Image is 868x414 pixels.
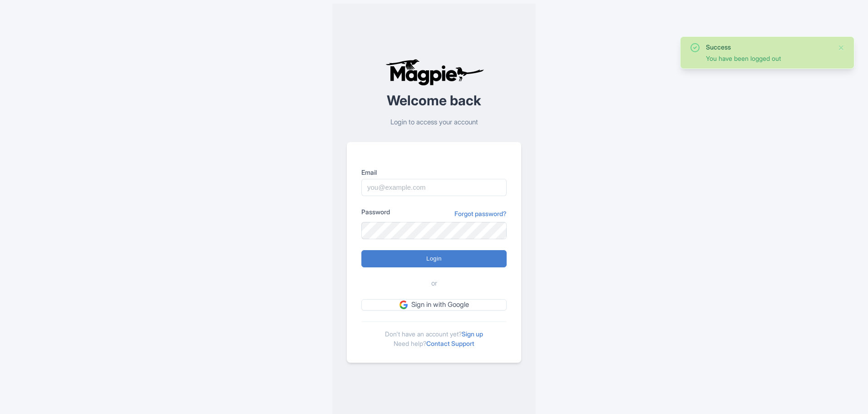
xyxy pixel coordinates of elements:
[426,340,474,347] a: Contact Support
[838,42,845,53] button: Close
[347,117,521,128] p: Login to access your account
[361,207,390,217] label: Password
[399,301,408,309] img: google.svg
[361,168,507,177] label: Email
[454,209,507,218] a: Forgot password?
[361,250,507,267] input: Login
[706,42,830,52] div: Success
[706,54,830,63] div: You have been logged out
[431,278,437,289] span: or
[361,321,507,348] div: Don't have an account yet? Need help?
[383,59,485,86] img: logo-ab69f6fb50320c5b225c76a69d11143b.png
[347,93,521,108] h2: Welcome back
[462,330,483,338] a: Sign up
[361,299,507,310] a: Sign in with Google
[361,179,507,196] input: you@example.com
